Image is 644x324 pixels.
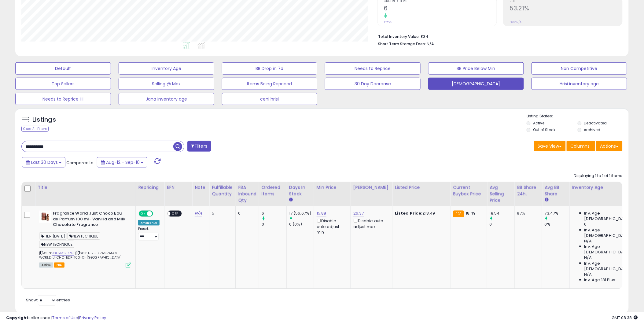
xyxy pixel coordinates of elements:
[97,157,147,168] button: Aug-12 - Sep-10
[138,220,160,226] div: Amazon AI
[6,315,28,321] strong: Copyright
[212,211,231,216] div: 5
[596,141,623,151] button: Actions
[567,141,595,151] button: Columns
[39,211,131,267] div: ASIN:
[39,211,51,223] img: 41hCB+69hgL._SL40_.jpg
[39,233,67,240] span: TIER [DATE]
[119,93,214,105] button: Jana inventory age
[490,222,514,227] div: 0
[584,120,607,126] label: Deactivated
[378,32,618,40] li: £34
[31,159,58,165] span: Last 30 Days
[353,210,364,216] a: 26.37
[427,41,434,47] span: N/A
[325,78,421,90] button: 30 Day Decrease
[52,315,78,321] a: Terms of Use
[510,5,622,13] h2: 53.21%
[584,222,587,227] span: 6
[138,227,160,241] div: Preset:
[15,62,111,75] button: Default
[584,261,640,272] span: Inv. Age [DEMOGRAPHIC_DATA]-180:
[195,210,202,216] a: N/A
[138,184,162,191] div: Repricing
[545,184,567,197] div: Avg BB Share
[517,211,537,216] div: 97%
[79,315,106,321] a: Privacy Policy
[571,143,590,149] span: Columns
[139,211,147,216] span: ON
[152,211,162,216] span: OFF
[378,34,420,39] b: Total Inventory Value:
[584,211,640,222] span: Inv. Age [DEMOGRAPHIC_DATA]:
[466,210,476,216] span: 18.49
[532,62,627,75] button: Non Competitive
[584,255,592,260] span: N/A
[517,184,539,197] div: BB Share 24h.
[22,157,65,168] button: Last 30 Days
[119,62,214,75] button: Inventory Age
[262,184,284,197] div: Ordered Items
[395,184,448,191] div: Listed Price
[533,120,544,126] label: Active
[38,184,133,191] div: Title
[289,222,314,227] div: 0 (0%)
[262,222,286,227] div: 0
[39,251,122,260] span: | SKU: HI25-FRAGRANCE-WORLD-J-CHO-EDP-100-X1-[GEOGRAPHIC_DATA]
[584,272,592,277] span: N/A
[428,78,524,90] button: [DEMOGRAPHIC_DATA]
[68,233,100,240] span: NEWTECHIQUE
[289,197,293,203] small: Days In Stock.
[119,78,214,90] button: Selling @ Max
[222,93,318,105] button: ceni hrisi
[317,210,326,216] a: 15.88
[532,78,627,90] button: Hrisi inventory age
[106,159,140,165] span: Aug-12 - Sep-10
[171,211,180,216] span: OFF
[167,184,190,191] div: EFN
[52,251,74,256] a: B0F5BCZDZH
[26,297,70,303] span: Show: entries
[222,62,318,75] button: BB Drop in 7d
[453,184,484,197] div: Current Buybox Price
[187,141,211,152] button: Filters
[325,62,421,75] button: Needs to Reprice
[453,211,464,217] small: FBA
[428,62,524,75] button: BB Price Below Min
[54,263,64,268] span: FBA
[395,210,423,216] b: Listed Price:
[545,211,569,216] div: 73.47%
[584,244,640,255] span: Inv. Age [DEMOGRAPHIC_DATA]:
[66,160,94,166] span: Compared to:
[384,5,497,13] h2: 6
[527,113,629,119] p: Listing States:
[15,93,111,105] button: Needs to Reprice HI
[6,315,106,321] div: seller snap | |
[510,20,522,24] small: Prev: N/A
[238,211,254,216] div: 0
[353,184,390,191] div: [PERSON_NAME]
[39,241,74,248] span: NEWTECHNIQUE
[317,218,346,235] div: Disable auto adjust min
[317,184,348,191] div: Min Price
[533,127,555,132] label: Out of Stock
[584,227,640,238] span: Inv. Age [DEMOGRAPHIC_DATA]:
[384,20,393,24] small: Prev: 0
[21,126,49,132] div: Clear All Filters
[534,141,566,151] button: Save View
[574,173,623,179] div: Displaying 1 to 1 of 1 items
[584,127,601,132] label: Archived
[53,211,127,229] b: Fragrance World Just Choco Eau de Parfum 100 ml- Vanilla and Milk Chocolate Fragrance
[212,184,233,197] div: Fulfillable Quantity
[545,197,548,203] small: Avg BB Share.
[545,222,569,227] div: 0%
[238,184,256,204] div: FBA inbound Qty
[195,184,207,191] div: Note
[222,78,318,90] button: Items Being Repriced
[490,211,514,216] div: 18.54
[612,315,638,321] span: 2025-10-11 08:38 GMT
[289,211,314,216] div: 17 (56.67%)
[15,78,111,90] button: Top Sellers
[262,211,286,216] div: 6
[32,116,56,124] h5: Listings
